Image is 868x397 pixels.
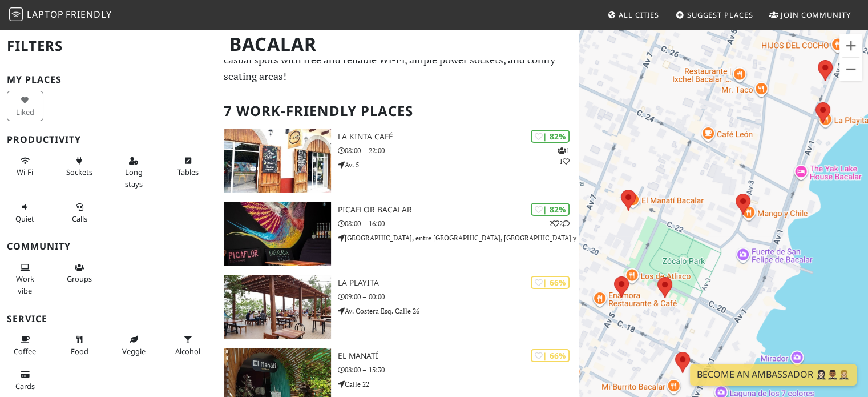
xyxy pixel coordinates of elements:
[61,330,98,360] button: Food
[531,130,570,143] div: | 82%
[338,232,579,243] p: [GEOGRAPHIC_DATA], entre [GEOGRAPHIC_DATA], [GEOGRAPHIC_DATA] y
[66,167,92,177] span: Power sockets
[338,278,579,288] h3: La Playita
[15,381,35,391] span: Credit cards
[338,291,579,302] p: 09:00 – 00:00
[7,29,210,63] h2: Filters
[115,151,152,193] button: Long stays
[338,218,579,229] p: 08:00 – 16:00
[61,258,98,288] button: Groups
[61,151,98,182] button: Sockets
[175,346,200,356] span: Alcohol
[169,330,206,360] button: Alcohol
[7,314,210,324] h3: Service
[115,330,152,360] button: Veggie
[781,10,851,20] span: Join Community
[224,202,330,266] img: Picaflor Bacalar
[217,202,579,266] a: Picaflor Bacalar | 82% 22 Picaflor Bacalar 08:00 – 16:00 [GEOGRAPHIC_DATA], entre [GEOGRAPHIC_DAT...
[16,274,34,295] span: People working
[14,346,36,356] span: Coffee
[338,364,579,375] p: 08:00 – 15:30
[220,29,576,60] h1: Bacalar
[765,5,855,25] a: Join Community
[61,198,98,228] button: Calls
[338,132,579,142] h3: La Kinta Café
[7,330,43,360] button: Coffee
[17,167,33,177] span: Stable Wi-Fi
[224,275,330,339] img: La Playita
[71,346,88,356] span: Food
[217,275,579,339] a: La Playita | 66% La Playita 09:00 – 00:00 Av. Costera Esq. Calle 26
[531,349,570,362] div: | 66%
[558,145,570,167] p: 1 1
[122,346,146,356] span: Veggie
[603,5,664,25] a: All Cities
[7,241,210,252] h3: Community
[67,274,92,284] span: Group tables
[531,203,570,216] div: | 82%
[9,7,23,21] img: LaptopFriendly
[619,10,659,20] span: All Cities
[338,306,579,316] p: Av. Costera Esq. Calle 26
[27,8,64,21] span: Laptop
[338,159,579,170] p: Av. 5
[224,129,330,193] img: La Kinta Café
[7,151,43,182] button: Wi-Fi
[217,129,579,193] a: La Kinta Café | 82% 11 La Kinta Café 08:00 – 22:00 Av. 5
[7,74,210,85] h3: My Places
[549,218,570,229] p: 2 2
[690,364,857,386] a: Become an Ambassador 🤵🏻‍♀️🤵🏾‍♂️🤵🏼‍♀️
[687,10,753,20] span: Suggest Places
[9,5,112,25] a: LaptopFriendly LaptopFriendly
[671,5,758,25] a: Suggest Places
[7,134,210,145] h3: Productivity
[72,214,87,224] span: Video/audio calls
[15,214,34,224] span: Quiet
[839,58,862,81] button: Zoom out
[338,145,579,156] p: 08:00 – 22:00
[125,167,143,189] span: Long stays
[531,276,570,289] div: | 66%
[7,198,43,228] button: Quiet
[338,351,579,361] h3: El Manatí
[177,167,199,177] span: Work-friendly tables
[338,205,579,215] h3: Picaflor Bacalar
[338,379,579,390] p: Calle 22
[839,34,862,57] button: Zoom in
[224,94,572,129] h2: 7 Work-Friendly Places
[66,8,111,21] span: Friendly
[7,258,43,300] button: Work vibe
[169,151,206,182] button: Tables
[7,365,43,395] button: Cards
